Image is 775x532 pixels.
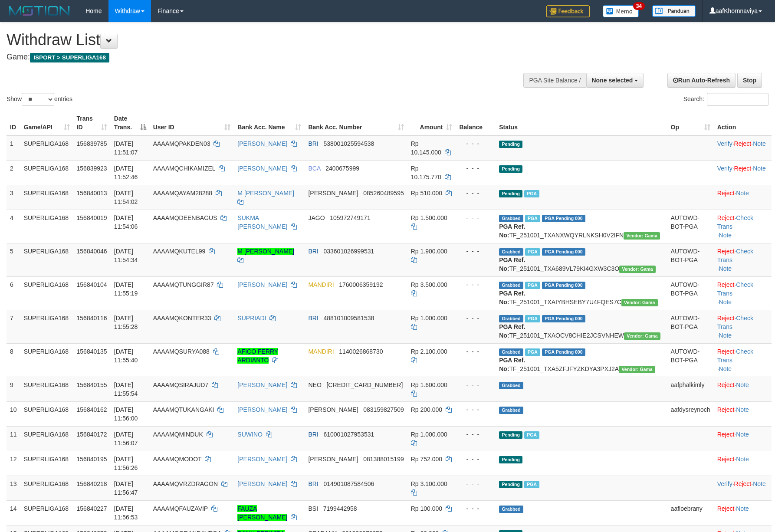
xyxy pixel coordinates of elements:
[499,223,525,239] b: PGA Ref. No:
[20,401,73,426] td: SUPERLIGA168
[325,165,359,172] span: Copy 2400675999 to clipboard
[717,281,753,297] a: Check Trans
[20,276,73,310] td: SUPERLIGA168
[7,135,20,161] td: 1
[525,315,540,322] span: Marked by aafsengchandara
[542,315,585,322] span: PGA Pending
[736,505,749,512] a: Note
[499,256,525,272] b: PGA Ref. No:
[734,480,752,487] a: Reject
[717,480,732,487] a: Verify
[20,343,73,377] td: SUPERLIGA168
[114,190,138,205] span: [DATE] 11:54:02
[77,456,107,463] span: 156840195
[237,348,278,364] a: AFICO FERRY ARDIANTO
[621,299,658,306] span: Vendor URL: https://trx31.1velocity.biz
[496,210,667,243] td: TF_251001_TXANXWQYRLNKSH0V2IFN
[153,431,203,438] span: AAAAMQMINDUK
[114,406,138,422] span: [DATE] 11:56:00
[237,248,294,255] a: M [PERSON_NAME]
[308,431,318,438] span: BRI
[542,215,585,222] span: PGA Pending
[717,214,735,221] a: Reject
[20,500,73,525] td: SUPERLIGA168
[525,215,540,222] span: Marked by aafsoycanthlai
[459,280,492,289] div: - - -
[237,165,287,172] a: [PERSON_NAME]
[20,310,73,343] td: SUPERLIGA168
[624,232,660,240] span: Vendor URL: https://trx31.1velocity.biz
[523,73,586,88] div: PGA Site Balance /
[714,135,772,161] td: · ·
[77,190,107,197] span: 156840013
[714,243,772,276] td: · ·
[717,456,735,463] a: Reject
[459,381,492,389] div: - - -
[499,165,522,173] span: Pending
[717,381,735,388] a: Reject
[499,357,525,372] b: PGA Ref. No:
[114,480,138,496] span: [DATE] 11:56:47
[499,248,523,256] span: Grabbed
[737,73,762,88] a: Stop
[305,111,407,135] th: Bank Acc. Number: activate to sort column ascending
[308,315,318,322] span: BRI
[308,165,320,172] span: BCA
[308,348,334,355] span: MANDIRI
[153,315,211,322] span: AAAAMQKONTER33
[114,214,138,230] span: [DATE] 11:54:06
[667,377,714,401] td: aafphalkimly
[153,456,202,463] span: AAAAMQMODOT
[719,332,732,339] a: Note
[714,276,772,310] td: · ·
[30,53,109,62] span: ISPORT > SUPERLIGA168
[153,190,212,197] span: AAAAMQAYAM28288
[667,343,714,377] td: AUTOWD-BOT-PGA
[20,243,73,276] td: SUPERLIGA168
[407,111,456,135] th: Amount: activate to sort column ascending
[326,381,403,388] span: Copy 5859459293703475 to clipboard
[683,93,768,106] label: Search:
[308,140,318,147] span: BRI
[7,310,20,343] td: 7
[237,281,287,288] a: [PERSON_NAME]
[717,248,735,255] a: Reject
[20,135,73,161] td: SUPERLIGA168
[717,315,735,322] a: Reject
[114,248,138,263] span: [DATE] 11:54:34
[20,185,73,210] td: SUPERLIGA168
[499,141,522,148] span: Pending
[153,214,217,221] span: AAAAMQDEENBAGUS
[363,406,404,413] span: Copy 083159827509 to clipboard
[619,366,655,373] span: Vendor URL: https://trx31.1velocity.biz
[667,500,714,525] td: aafloebrany
[308,456,358,463] span: [PERSON_NAME]
[7,93,72,106] label: Show entries
[7,343,20,377] td: 8
[667,310,714,343] td: AUTOWD-BOT-PGA
[7,276,20,310] td: 6
[707,93,768,106] input: Search:
[153,165,215,172] span: AAAAMQCHIKAMIZEL
[7,185,20,210] td: 3
[411,456,442,463] span: Rp 752.000
[77,315,107,322] span: 156840116
[459,213,492,222] div: - - -
[753,480,766,487] a: Note
[150,111,234,135] th: User ID: activate to sort column ascending
[496,310,667,343] td: TF_251001_TXAOCV8CHIE2JCSVNHEW
[499,382,523,389] span: Grabbed
[719,232,732,239] a: Note
[714,377,772,401] td: ·
[73,111,111,135] th: Trans ID: activate to sort column ascending
[77,140,107,147] span: 156839785
[499,481,522,488] span: Pending
[717,190,735,197] a: Reject
[153,281,214,288] span: AAAAMQTUNGGIR87
[7,476,20,500] td: 13
[496,343,667,377] td: TF_251001_TXA5ZFJFYZKDYA3PXJ2A
[7,53,508,62] h4: Game:
[459,139,492,148] div: - - -
[7,31,508,49] h1: Withdraw List
[592,77,633,84] span: None selected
